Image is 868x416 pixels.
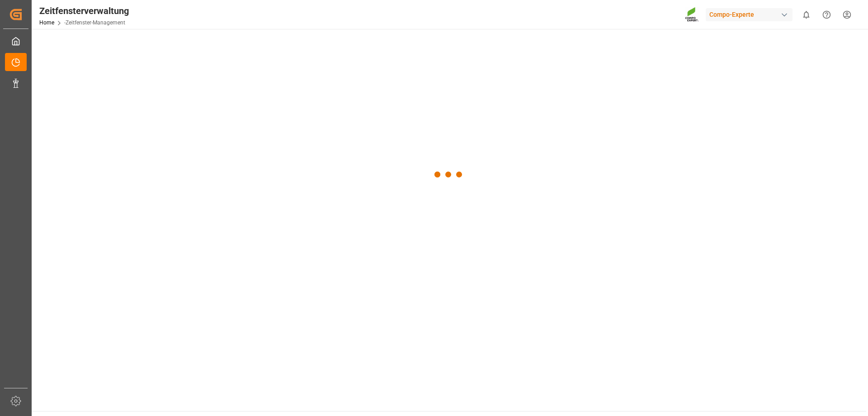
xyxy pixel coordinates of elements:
[706,6,796,23] button: Compo-Experte
[796,5,816,25] button: zeige 0 neue Benachrichtigungen
[816,5,837,25] button: Hilfecenter
[709,11,754,18] font: Compo-Experte
[685,7,699,23] img: Screenshot%202023-09-29%20at%2010.02.21.png_1712312052.png
[39,19,54,26] a: Home
[39,5,129,16] font: Zeitfensterverwaltung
